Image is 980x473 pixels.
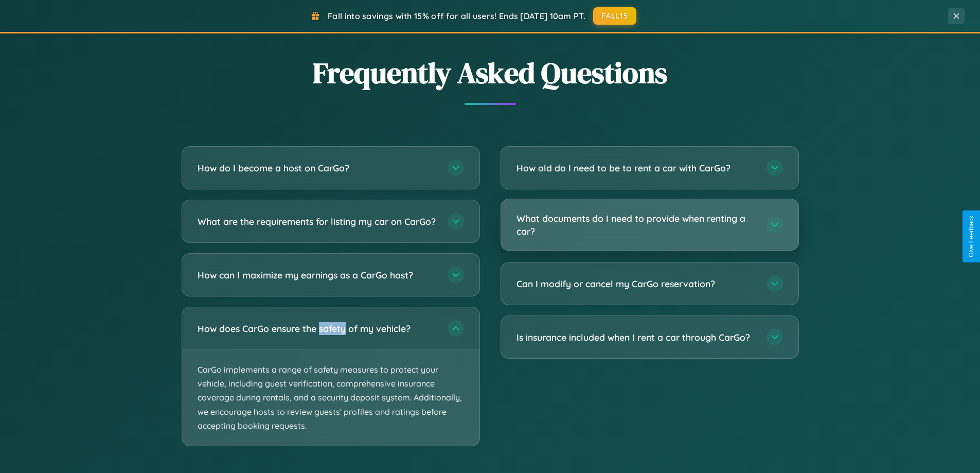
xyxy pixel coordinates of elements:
button: FALL15 [593,7,636,25]
h3: How does CarGo ensure the safety of my vehicle? [198,322,437,335]
div: Give Feedback [968,216,975,257]
span: Fall into savings with 15% off for all users! Ends [DATE] 10am PT. [328,11,585,21]
h3: What documents do I need to provide when renting a car? [516,212,756,237]
h3: How old do I need to be to rent a car with CarGo? [516,162,756,174]
p: CarGo implements a range of safety measures to protect your vehicle, including guest verification... [182,350,479,446]
h3: Is insurance included when I rent a car through CarGo? [516,331,756,344]
h3: What are the requirements for listing my car on CarGo? [198,215,437,228]
h3: How do I become a host on CarGo? [198,162,437,174]
h3: Can I modify or cancel my CarGo reservation? [516,277,756,290]
h2: Frequently Asked Questions [182,53,799,93]
h3: How can I maximize my earnings as a CarGo host? [198,269,437,282]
